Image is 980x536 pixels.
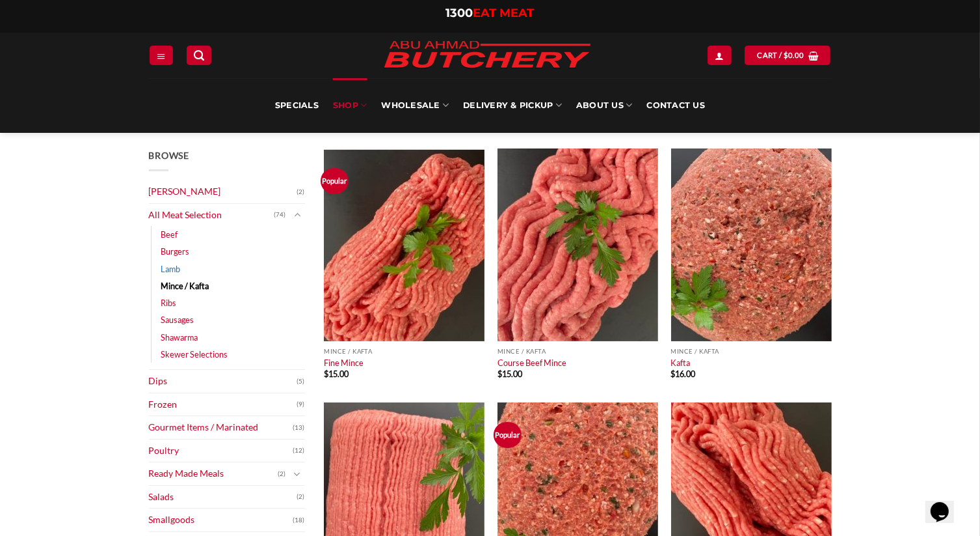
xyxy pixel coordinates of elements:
[275,78,319,133] a: Specials
[784,51,804,59] bdi: 0.00
[161,261,181,277] a: Lamb
[297,182,305,202] span: (2)
[297,372,305,391] span: (5)
[745,46,830,64] a: View cart
[324,369,328,379] span: $
[576,78,632,133] a: About Us
[708,46,731,64] a: Login
[324,148,484,341] img: Beef Mince
[161,243,190,260] a: Burgers
[149,180,297,203] a: [PERSON_NAME]
[150,46,173,64] a: Menu
[297,487,305,507] span: (2)
[497,358,566,368] a: Course Beef Mince
[446,6,535,20] a: 1300EAT MEAT
[497,148,658,341] img: Course Beef Mince
[925,484,967,523] iframe: chat widget
[289,467,305,481] button: Toggle
[149,440,293,462] a: Poultry
[149,393,297,416] a: Frozen
[324,358,364,368] a: Fine Mince
[497,369,502,379] span: $
[324,348,484,355] p: Mince / Kafta
[161,226,178,243] a: Beef
[671,348,832,355] p: Mince / Kafta
[473,6,535,20] span: EAT MEAT
[149,462,278,485] a: Ready Made Meals
[293,441,305,460] span: (12)
[784,49,788,61] span: $
[324,369,349,379] bdi: 15.00
[671,369,696,379] bdi: 16.00
[297,395,305,414] span: (9)
[373,33,601,78] img: Abu Ahmad Butchery
[161,311,194,328] a: Sausages
[149,150,189,161] span: Browse
[161,346,228,363] a: Skewer Selections
[646,78,705,133] a: Contact Us
[161,294,177,311] a: Ribs
[671,358,691,368] a: Kafta
[497,348,658,355] p: Mince / Kafta
[333,78,367,133] a: SHOP
[149,486,297,509] a: Salads
[671,148,832,341] img: Kafta
[149,509,293,531] a: Smallgoods
[293,511,305,530] span: (18)
[757,49,804,61] span: Cart /
[149,416,293,439] a: Gourmet Items / Marinated
[381,78,449,133] a: Wholesale
[293,418,305,438] span: (13)
[289,208,305,222] button: Toggle
[446,6,473,20] span: 1300
[149,370,297,393] a: Dips
[671,369,676,379] span: $
[278,464,286,484] span: (2)
[161,329,198,346] a: Shawarma
[187,46,211,64] a: Search
[497,369,522,379] bdi: 15.00
[463,78,562,133] a: Delivery & Pickup
[161,277,209,294] a: Mince / Kafta
[274,205,286,225] span: (74)
[149,204,274,227] a: All Meat Selection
